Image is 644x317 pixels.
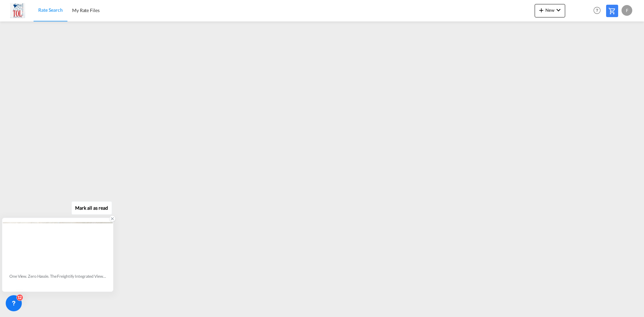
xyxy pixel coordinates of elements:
span: Rate Search [38,7,63,13]
div: Help [591,5,606,17]
span: New [537,7,562,13]
md-icon: icon-chevron-down [554,6,562,14]
span: My Rate Files [72,7,100,13]
img: bab47dd0da2811ee987f8df8397527d3.JPG [10,3,25,18]
span: Help [591,5,603,16]
md-icon: icon-plus 400-fg [537,6,545,14]
div: F [622,5,632,16]
button: icon-plus 400-fgNewicon-chevron-down [535,4,565,17]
